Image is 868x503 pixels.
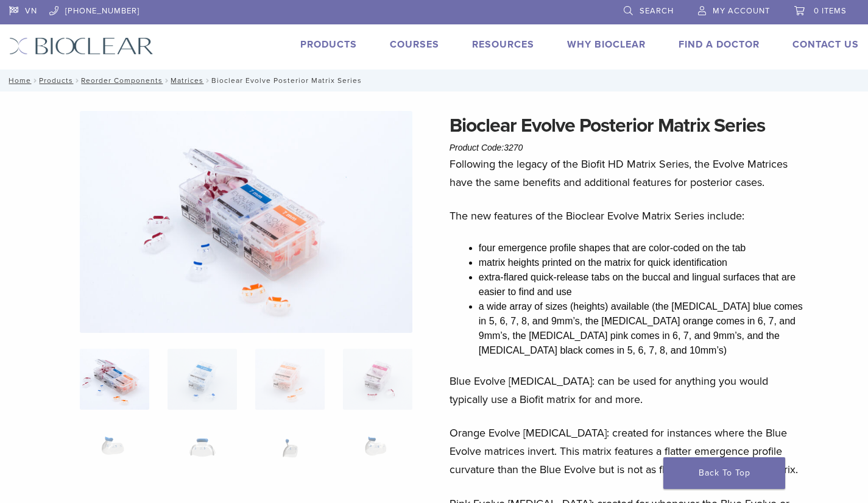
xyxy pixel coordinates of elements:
[73,77,81,84] span: /
[450,372,803,408] p: Blue Evolve [MEDICAL_DATA]: can be used for anything you would typically use a Biofit matrix for ...
[567,38,646,51] a: Why Bioclear
[80,426,149,487] img: Bioclear Evolve Posterior Matrix Series - Image 5
[171,76,203,85] a: Matrices
[792,38,859,51] a: Contact Us
[39,76,73,85] a: Products
[450,155,803,191] p: Following the legacy of the Biofit HD Matrix Series, the Evolve Matrices have the same benefits a...
[81,76,163,85] a: Reorder Components
[450,143,523,152] span: Product Code:
[343,426,412,487] img: Bioclear Evolve Posterior Matrix Series - Image 8
[163,77,171,84] span: /
[343,349,412,410] img: Bioclear Evolve Posterior Matrix Series - Image 4
[450,111,803,140] h1: Bioclear Evolve Posterior Matrix Series
[255,349,325,410] img: Bioclear Evolve Posterior Matrix Series - Image 3
[450,424,803,479] p: Orange Evolve [MEDICAL_DATA]: created for instances where the Blue Evolve matrices invert. This m...
[9,37,153,55] img: Bioclear
[713,6,770,16] span: My Account
[203,77,211,84] span: /
[300,38,357,51] a: Products
[31,77,39,84] span: /
[80,111,412,333] img: Evolve-refills-2
[80,349,149,410] img: Evolve-refills-2-324x324.jpg
[479,241,803,255] li: four emergence profile shapes that are color-coded on the tab
[5,76,31,85] a: Home
[168,426,237,487] img: Bioclear Evolve Posterior Matrix Series - Image 6
[679,38,760,51] a: Find A Doctor
[472,38,534,51] a: Resources
[479,255,803,270] li: matrix heights printed on the matrix for quick identification
[814,6,847,16] span: 0 items
[168,349,237,410] img: Bioclear Evolve Posterior Matrix Series - Image 2
[663,457,785,489] a: Back To Top
[390,38,439,51] a: Courses
[504,143,523,152] span: 3270
[640,6,674,16] span: Search
[255,426,325,487] img: Bioclear Evolve Posterior Matrix Series - Image 7
[450,207,803,225] p: The new features of the Bioclear Evolve Matrix Series include:
[479,270,803,299] li: extra-flared quick-release tabs on the buccal and lingual surfaces that are easier to find and use
[479,299,803,358] li: a wide array of sizes (heights) available (the [MEDICAL_DATA] blue comes in 5, 6, 7, 8, and 9mm’s...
